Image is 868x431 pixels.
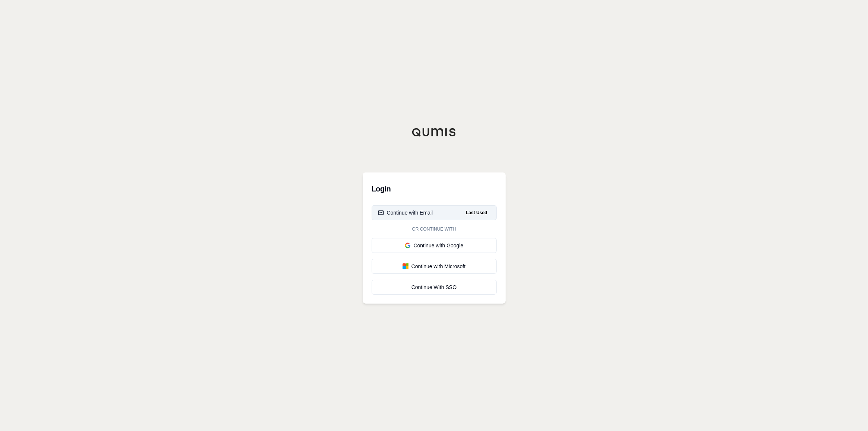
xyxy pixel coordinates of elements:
button: Continue with Microsoft [372,259,497,274]
span: Or continue with [409,226,459,232]
img: Qumis [412,128,457,137]
div: Continue with Email [378,209,433,216]
div: Continue with Google [378,242,490,249]
div: Continue with Microsoft [378,263,490,270]
a: Continue With SSO [372,280,497,295]
div: Continue With SSO [378,283,490,291]
button: Continue with EmailLast Used [372,205,497,220]
h3: Login [372,181,497,196]
span: Last Used [463,208,490,217]
button: Continue with Google [372,238,497,253]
